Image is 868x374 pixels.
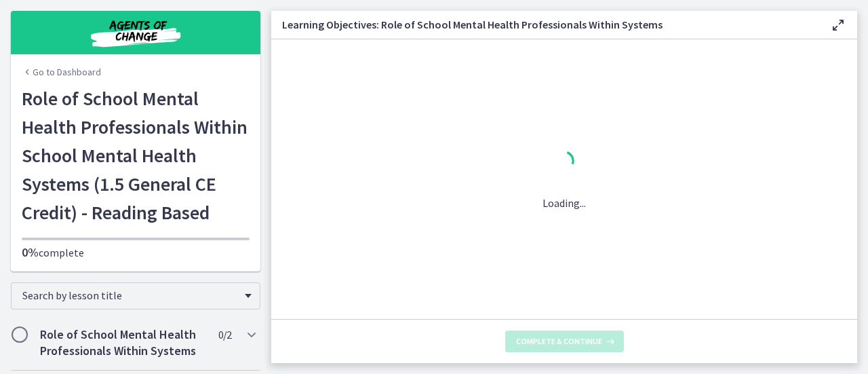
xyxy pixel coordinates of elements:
span: 0% [22,244,39,260]
span: Complete & continue [516,336,602,347]
button: Complete & continue [505,331,624,352]
h2: Role of School Mental Health Professionals Within Systems [40,326,205,359]
img: Agents of Change Social Work Test Prep [54,16,217,49]
h3: Learning Objectives: Role of School Mental Health Professionals Within Systems [282,16,808,33]
p: complete [22,244,250,261]
div: Search by lesson title [11,282,260,310]
span: 0 / 2 [218,326,231,343]
div: 1 [542,147,586,179]
p: Loading... [542,195,586,211]
span: Search by lesson title [22,288,238,302]
h1: Role of School Mental Health Professionals Within School Mental Health Systems (1.5 General CE Cr... [22,84,250,227]
a: Go to Dashboard [22,65,101,79]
